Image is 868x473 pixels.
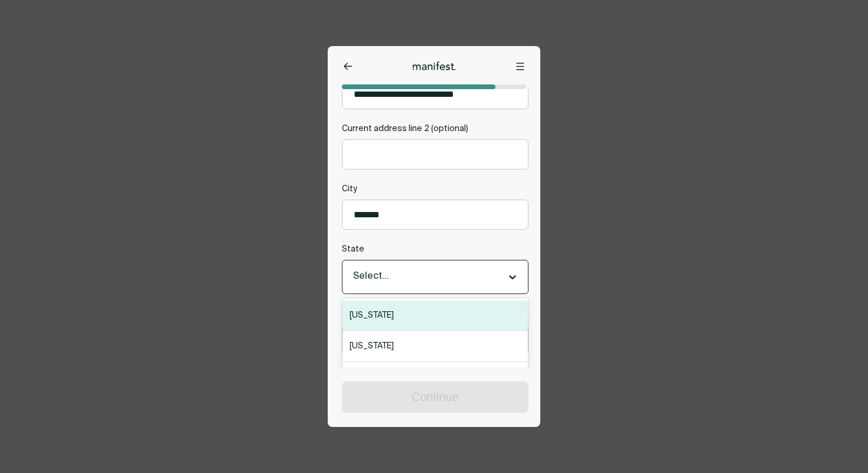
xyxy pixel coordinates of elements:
div: [US_STATE] [342,301,528,331]
button: Continue [342,382,528,412]
div: [US_STATE] [342,362,528,393]
label: Current address line 2 (optional) [342,123,528,135]
label: State [342,244,528,255]
label: Zip code [342,308,528,319]
div: [US_STATE] [342,331,528,362]
label: City [342,184,528,195]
